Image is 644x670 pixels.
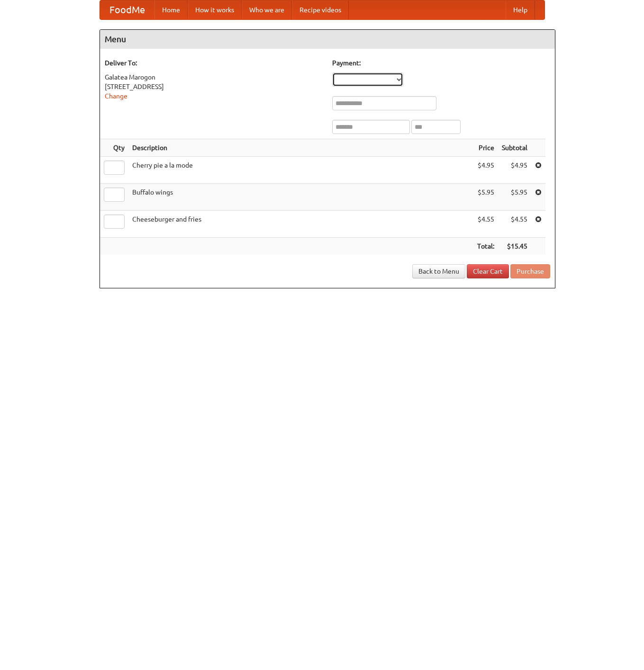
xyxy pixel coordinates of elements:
[105,92,127,100] a: Change
[128,211,473,238] td: Cheeseburger and fries
[188,0,242,19] a: How it works
[100,30,555,49] h4: Menu
[105,58,323,68] h5: Deliver To:
[498,238,531,255] th: $15.45
[100,139,128,157] th: Qty
[412,264,465,278] a: Back to Menu
[128,184,473,211] td: Buffalo wings
[105,72,323,82] div: Galatea Marogon
[473,184,498,211] td: $5.95
[498,184,531,211] td: $5.95
[498,211,531,238] td: $4.55
[292,0,349,19] a: Recipe videos
[332,58,550,68] h5: Payment:
[242,0,292,19] a: Who we are
[473,139,498,157] th: Price
[498,139,531,157] th: Subtotal
[473,238,498,255] th: Total:
[105,82,323,91] div: [STREET_ADDRESS]
[473,157,498,184] td: $4.95
[467,264,509,278] a: Clear Cart
[510,264,550,278] button: Purchase
[473,211,498,238] td: $4.55
[128,157,473,184] td: Cherry pie a la mode
[100,0,154,19] a: FoodMe
[154,0,188,19] a: Home
[498,157,531,184] td: $4.95
[506,0,535,19] a: Help
[128,139,473,157] th: Description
